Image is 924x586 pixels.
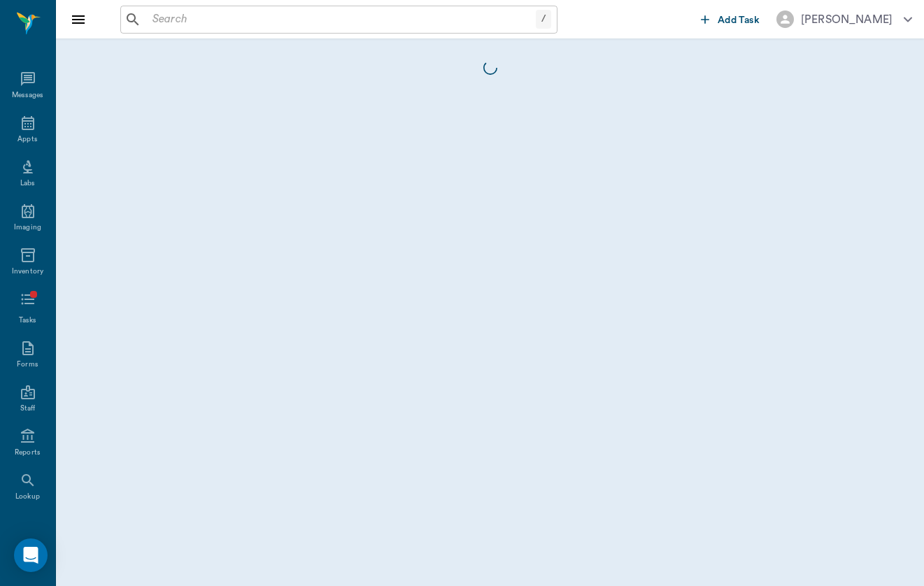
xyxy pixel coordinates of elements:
button: [PERSON_NAME] [765,6,923,32]
div: [PERSON_NAME] [801,11,893,28]
div: Open Intercom Messenger [14,538,48,572]
input: Search [147,10,536,29]
div: / [536,10,551,29]
button: Add Task [695,6,765,32]
div: Messages [12,90,44,101]
button: Close drawer [64,6,92,34]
